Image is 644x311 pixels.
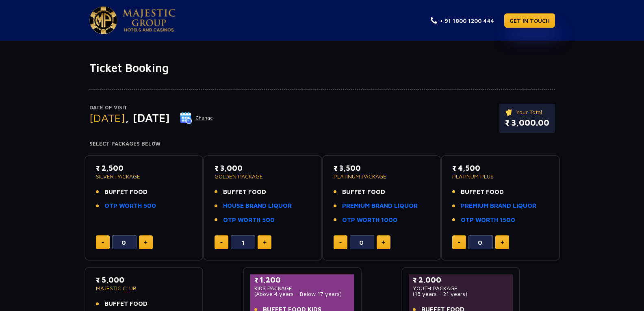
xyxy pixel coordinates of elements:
p: ₹ 3,000 [215,163,311,174]
p: PLATINUM PACKAGE [334,174,430,179]
p: MAJESTIC CLUB [96,285,192,291]
span: [DATE] [89,111,125,124]
p: (Above 4 years - Below 17 years) [254,291,351,297]
a: OTP WORTH 1500 [461,215,515,225]
p: YOUTH PACKAGE [413,285,509,291]
p: ₹ 3,500 [334,163,430,174]
h1: Ticket Booking [89,61,555,75]
a: PREMIUM BRAND LIQUOR [342,201,418,211]
span: , [DATE] [125,111,170,124]
span: BUFFET FOOD [461,187,504,197]
img: Majestic Pride [89,7,117,34]
img: plus [501,240,504,244]
span: BUFFET FOOD [342,187,385,197]
img: minus [339,242,342,243]
h4: Select Packages Below [89,141,555,147]
p: ₹ 1,200 [254,274,351,285]
p: (18 years - 21 years) [413,291,509,297]
span: BUFFET FOOD [223,187,266,197]
a: GET IN TOUCH [504,13,555,28]
img: minus [220,242,223,243]
a: OTP WORTH 1000 [342,215,397,225]
span: BUFFET FOOD [104,299,147,309]
a: HOUSE BRAND LIQUOR [223,201,292,211]
p: Date of Visit [89,104,213,112]
img: plus [144,240,147,244]
img: plus [263,240,267,244]
p: ₹ 2,500 [96,163,192,174]
span: BUFFET FOOD [104,187,147,197]
p: Your Total [505,108,549,117]
p: GOLDEN PACKAGE [215,174,311,179]
p: SILVER PACKAGE [96,174,192,179]
p: ₹ 2,000 [413,274,509,285]
p: ₹ 4,500 [452,163,549,174]
p: PLATINUM PLUS [452,174,549,179]
img: plus [382,240,385,244]
a: + 91 1800 1200 444 [431,16,494,25]
p: ₹ 3,000.00 [505,117,549,129]
a: OTP WORTH 500 [223,215,275,225]
p: ₹ 5,000 [96,274,192,285]
img: minus [102,242,104,243]
img: Majestic Pride [123,9,176,32]
button: Change [180,111,213,124]
img: ticket [505,108,514,117]
a: PREMIUM BRAND LIQUOR [461,201,536,211]
a: OTP WORTH 500 [104,201,156,211]
img: minus [458,242,460,243]
p: KIDS PACKAGE [254,285,351,291]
